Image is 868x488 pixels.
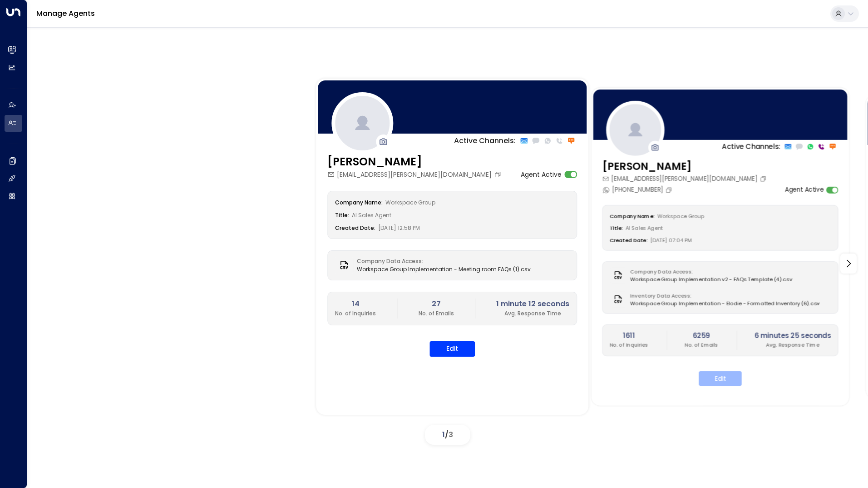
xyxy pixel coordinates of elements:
p: No. of Inquiries [610,341,648,349]
p: No. of Emails [419,309,454,318]
span: Workspace Group Implementation - Meeting room FAQs (1).csv [357,265,531,274]
span: Workspace Group [657,212,705,219]
h2: 1 minute 12 seconds [496,299,569,309]
span: Workspace Group Implementation v2 - FAQs Template (4).csv [630,275,792,283]
button: Copy [666,186,675,193]
span: AI Sales Agent [352,211,391,219]
label: Title: [610,224,623,231]
a: Manage Agents [36,8,95,19]
label: Created Date: [335,224,375,232]
div: [EMAIL_ADDRESS][PERSON_NAME][DOMAIN_NAME] [602,174,769,183]
button: Edit [429,341,475,357]
label: Title: [335,211,349,219]
div: [EMAIL_ADDRESS][PERSON_NAME][DOMAIN_NAME] [327,170,503,179]
button: Copy [494,171,503,178]
p: Active Channels: [722,141,780,152]
label: Company Name: [610,212,655,219]
label: Inventory Data Access: [630,292,815,299]
p: Avg. Response Time [755,341,831,349]
h2: 1611 [610,331,648,341]
span: [DATE] 12:58 PM [378,224,420,232]
label: Company Name: [335,199,383,206]
span: AI Sales Agent [626,224,663,231]
label: Agent Active [785,185,824,194]
label: Company Data Access: [357,257,526,265]
h2: 6259 [685,331,718,341]
h3: [PERSON_NAME] [602,159,769,174]
p: No. of Emails [685,341,718,349]
label: Company Data Access: [630,268,788,275]
button: Copy [759,175,769,182]
label: Agent Active [521,170,562,179]
h2: 27 [419,299,454,309]
span: [DATE] 07:04 PM [650,236,691,244]
h3: [PERSON_NAME] [327,154,503,170]
span: Workspace Group [385,199,435,206]
label: Created Date: [610,236,648,244]
h2: 6 minutes 25 seconds [755,331,831,341]
p: Avg. Response Time [496,309,569,318]
span: 1 [442,429,445,440]
h2: 14 [335,299,376,309]
p: Active Channels: [454,135,516,146]
span: 3 [449,429,453,440]
button: Edit [699,371,742,386]
span: Workspace Group Implementation - Elodie - Formatted Inventory (6).csv [630,299,820,307]
div: / [425,425,470,445]
p: No. of Inquiries [335,309,376,318]
div: [PHONE_NUMBER] [602,185,675,194]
